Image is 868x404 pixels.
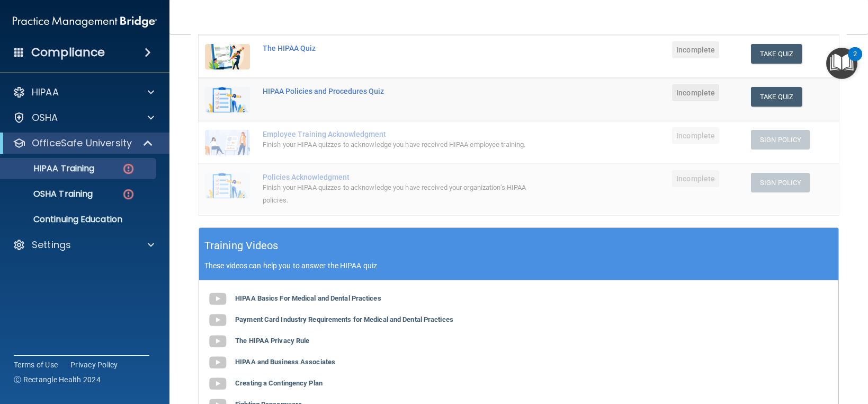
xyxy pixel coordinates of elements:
[13,86,154,99] a: HIPAA
[672,170,719,187] span: Incomplete
[13,11,157,32] img: PMB logo
[13,111,154,124] a: OSHA
[263,173,552,181] div: Policies Acknowledgment
[235,379,323,387] b: Creating a Contingency Plan
[7,189,93,199] p: OSHA Training
[235,315,453,323] b: Payment Card Industry Requirements for Medical and Dental Practices
[751,173,810,192] button: Sign Policy
[207,352,228,373] img: gray_youtube_icon.38fcd6cc.png
[207,310,228,331] img: gray_youtube_icon.38fcd6cc.png
[13,137,154,150] a: OfficeSafe University
[204,236,279,255] h5: Training Videos
[672,84,719,101] span: Incomplete
[207,288,228,310] img: gray_youtube_icon.38fcd6cc.png
[672,41,719,58] span: Incomplete
[235,294,381,302] b: HIPAA Basics For Medical and Dental Practices
[7,214,151,225] p: Continuing Education
[207,331,228,352] img: gray_youtube_icon.38fcd6cc.png
[263,44,552,52] div: The HIPAA Quiz
[235,358,335,366] b: HIPAA and Business Associates
[14,374,101,385] span: Ⓒ Rectangle Health 2024
[751,44,802,64] button: Take Quiz
[70,359,118,370] a: Privacy Policy
[853,54,857,68] div: 2
[32,239,71,251] p: Settings
[204,261,833,270] p: These videos can help you to answer the HIPAA quiz
[32,137,132,150] p: OfficeSafe University
[7,163,94,174] p: HIPAA Training
[826,48,857,79] button: Open Resource Center, 2 new notifications
[751,130,810,150] button: Sign Policy
[31,45,105,60] h4: Compliance
[32,111,58,124] p: OSHA
[14,359,58,370] a: Terms of Use
[263,181,552,207] div: Finish your HIPAA quizzes to acknowledge you have received your organization’s HIPAA policies.
[122,188,135,201] img: danger-circle.6113f641.png
[263,130,552,138] div: Employee Training Acknowledgment
[32,86,59,99] p: HIPAA
[263,138,552,151] div: Finish your HIPAA quizzes to acknowledge you have received HIPAA employee training.
[235,337,309,345] b: The HIPAA Privacy Rule
[13,239,154,251] a: Settings
[263,87,552,95] div: HIPAA Policies and Procedures Quiz
[672,127,719,144] span: Incomplete
[751,87,802,107] button: Take Quiz
[207,373,228,394] img: gray_youtube_icon.38fcd6cc.png
[122,162,135,175] img: danger-circle.6113f641.png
